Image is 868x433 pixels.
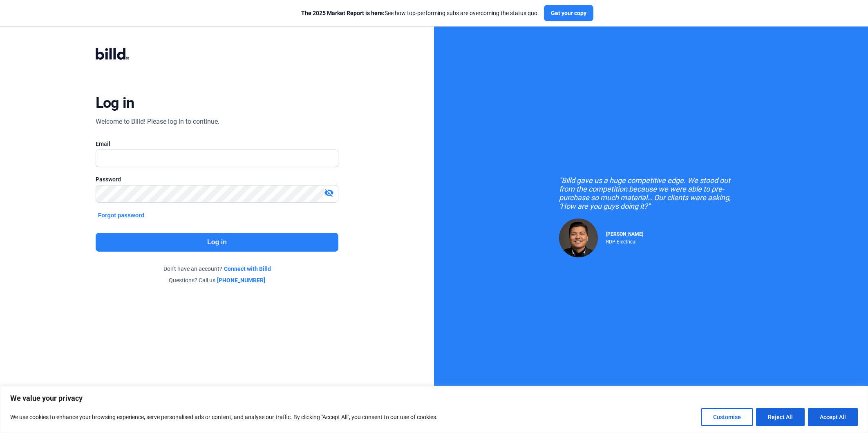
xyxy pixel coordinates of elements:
span: [PERSON_NAME] [606,231,643,237]
mat-icon: visibility_off [324,188,334,198]
button: Accept All [808,408,858,426]
div: Email [96,140,339,148]
button: Customise [701,408,753,426]
button: Forgot password [96,211,147,220]
button: Reject All [756,408,805,426]
div: RDP Electrical [606,237,643,245]
div: "Billd gave us a huge competitive edge. We stood out from the competition because we were able to... [559,176,743,210]
div: See how top-performing subs are overcoming the status quo. [301,9,539,17]
p: We value your privacy [10,393,858,403]
div: Questions? Call us [96,276,339,284]
div: Log in [96,94,134,112]
button: Log in [96,233,339,252]
span: The 2025 Market Report is here: [301,10,385,16]
div: Welcome to Billd! Please log in to continue. [96,117,219,127]
p: We use cookies to enhance your browsing experience, serve personalised ads or content, and analys... [10,412,438,422]
div: Don't have an account? [96,265,339,273]
img: Raul Pacheco [559,219,598,257]
div: Password [96,175,339,183]
button: Get your copy [544,5,593,21]
a: Connect with Billd [224,265,271,273]
a: [PHONE_NUMBER] [217,276,265,284]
